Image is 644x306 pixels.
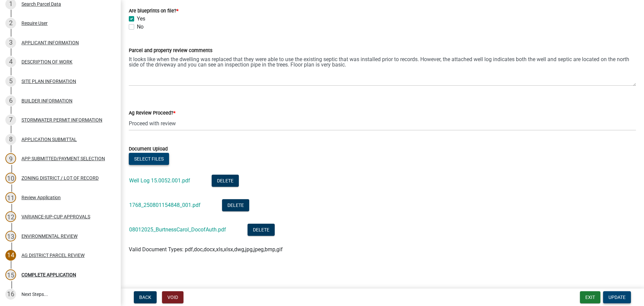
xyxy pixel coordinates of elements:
div: 4 [5,56,16,67]
div: SITE PLAN INFORMATION [21,79,76,84]
label: Ag Review Proceed? [129,111,175,116]
button: Delete [212,175,239,187]
div: 3 [5,37,16,48]
label: No [137,23,144,31]
label: Parcel and property review comments [129,48,212,53]
button: Back [134,291,157,303]
wm-modal-confirm: Delete Document [222,202,249,209]
div: 2 [5,18,16,29]
div: COMPLETE APPLICATION [21,272,76,277]
div: Require User [21,21,48,26]
a: Well Log 15.0052.001.pdf [129,177,190,184]
label: Yes [137,15,145,23]
div: 5 [5,76,16,87]
div: DESCRIPTION OF WORK [21,59,72,64]
div: 9 [5,153,16,164]
a: 1768_250801154848_001.pdf [129,202,201,208]
div: 10 [5,173,16,183]
div: APPLICANT INFORMATION [21,40,79,45]
span: Back [139,295,151,300]
div: APPLICATION SUBMITTAL [21,137,77,142]
div: VARIANCE-IUP-CUP APPROVALS [21,214,90,219]
wm-modal-confirm: Delete Document [212,178,239,184]
div: 8 [5,134,16,145]
div: 16 [5,289,16,300]
a: 08012025_BurtnessCarol_DocofAuth.pdf [129,226,226,233]
div: Review Application [21,195,61,200]
div: 15 [5,269,16,280]
button: Delete [248,224,275,236]
button: Exit [580,291,600,303]
div: 6 [5,95,16,106]
div: 7 [5,115,16,125]
button: Void [162,291,183,303]
div: BUILDER INFORMATION [21,98,72,103]
div: AG DISTRICT PARCEL REVIEW [21,253,85,258]
wm-modal-confirm: Delete Document [248,227,275,233]
label: Are blueprints on file? [129,9,178,13]
div: APP SUBMITTED/PAYMENT SELECTION [21,156,105,161]
button: Delete [222,199,249,211]
span: Valid Document Types: pdf,doc,docx,xls,xlsx,dwg,jpg,jpeg,bmp,gif [129,246,283,253]
div: Search Parcel Data [21,2,61,6]
div: 12 [5,211,16,222]
span: Update [608,295,626,300]
button: Select files [129,153,169,165]
div: ZONING DISTRICT / LOT OF RECORD [21,176,99,180]
div: ENVIRONMENTAL REVIEW [21,234,77,238]
label: Document Upload [129,147,168,151]
div: STORMWATER PERMIT INFORMATION [21,118,102,122]
button: Update [603,291,631,303]
div: 13 [5,231,16,242]
div: 11 [5,192,16,203]
div: 14 [5,250,16,261]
